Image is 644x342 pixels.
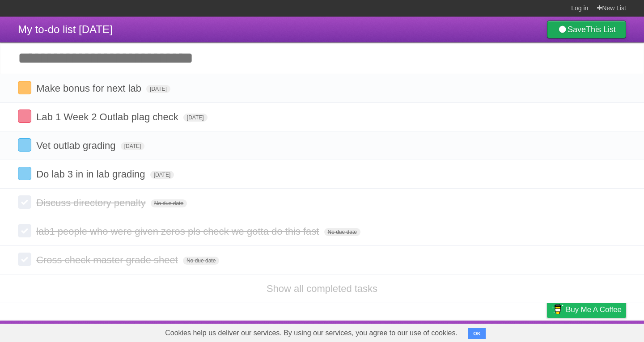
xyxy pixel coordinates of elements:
[36,226,321,237] span: lab1 people who were given zeros pls check we gotta do this fast
[18,81,31,94] label: Done
[468,328,486,339] button: OK
[18,23,113,35] span: My to-do list [DATE]
[547,21,626,38] a: SaveThis List
[535,323,559,340] a: Privacy
[586,25,616,34] b: This List
[36,83,144,94] span: Make bonus for next lab
[146,85,170,93] span: [DATE]
[458,323,494,340] a: Developers
[151,199,187,207] span: No due date
[505,323,525,340] a: Terms
[18,110,31,123] label: Done
[18,195,31,209] label: Done
[36,111,181,122] span: Lab 1 Week 2 Outlab plag check
[570,323,626,340] a: Suggest a feature
[551,302,563,317] img: Buy me a coffee
[36,169,147,180] span: Do lab 3 in in lab grading
[547,301,626,318] a: Buy me a coffee
[36,254,180,266] span: Cross check master grade sheet
[121,142,145,150] span: [DATE]
[183,257,219,265] span: No due date
[18,167,31,180] label: Done
[18,253,31,266] label: Done
[324,228,360,236] span: No due date
[150,171,174,179] span: [DATE]
[36,197,148,208] span: Discuss directory penalty
[566,302,622,317] span: Buy me a coffee
[183,114,208,122] span: [DATE]
[428,323,447,340] a: About
[156,324,466,342] span: Cookies help us deliver our services. By using our services, you agree to our use of cookies.
[18,138,31,152] label: Done
[18,224,31,237] label: Done
[267,283,377,294] a: Show all completed tasks
[36,140,118,151] span: Vet outlab grading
